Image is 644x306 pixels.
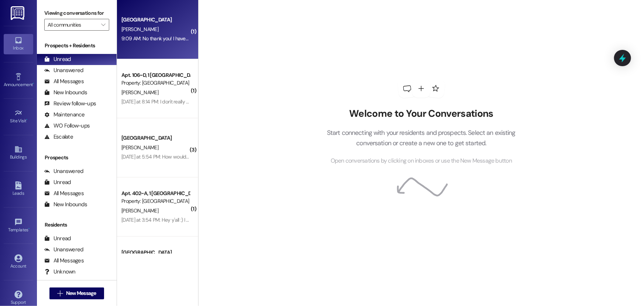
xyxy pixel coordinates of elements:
div: All Messages [44,190,84,197]
img: ResiDesk Logo [11,6,26,20]
div: Property: [GEOGRAPHIC_DATA] [121,79,190,87]
a: Account [4,252,33,272]
div: [GEOGRAPHIC_DATA] [121,249,190,256]
i:  [101,22,105,28]
span: [PERSON_NAME] [121,144,158,151]
span: [PERSON_NAME] [121,207,158,214]
a: Buildings [4,143,33,163]
div: Maintenance [44,111,85,119]
a: Templates • [4,216,33,236]
h2: Welcome to Your Conversations [316,108,527,120]
span: New Message [66,289,96,297]
div: Review follow-ups [44,100,96,108]
div: Apt. 402~A, 1 [GEOGRAPHIC_DATA] [121,190,190,197]
div: [DATE] at 3:54 PM: Hey y'all :) I wanted to reach out and see if I have a winter contract signed ... [121,217,467,223]
div: Unknown [44,268,76,276]
span: • [28,226,30,231]
div: All Messages [44,257,84,265]
div: All Messages [44,78,84,85]
div: Property: [GEOGRAPHIC_DATA] [121,197,190,205]
div: Escalate [44,133,73,141]
div: Unanswered [44,67,83,74]
a: Leads [4,179,33,199]
p: Start connecting with your residents and prospects. Select an existing conversation or create a n... [316,127,527,149]
a: Site Visit • [4,107,33,127]
a: Inbox [4,34,33,54]
span: • [33,81,34,86]
div: New Inbounds [44,201,87,208]
div: New Inbounds [44,89,87,96]
div: Unanswered [44,246,83,254]
div: Apt. 106~D, 1 [GEOGRAPHIC_DATA] [121,71,190,79]
div: Unanswered [44,167,83,175]
button: New Message [49,288,104,299]
span: Open conversations by clicking on inboxes or use the New Message button [331,156,512,166]
label: Viewing conversations for [44,7,109,19]
div: Unread [44,55,71,63]
div: [GEOGRAPHIC_DATA] [121,134,190,142]
i:  [57,290,63,296]
span: [PERSON_NAME] [121,89,158,96]
div: WO Follow-ups [44,122,90,130]
div: Unread [44,178,71,186]
div: [GEOGRAPHIC_DATA] [121,16,190,24]
input: All communities [48,19,97,31]
div: Prospects [37,154,117,161]
div: [DATE] at 5:54 PM: How would I obtain a parking pass? [121,153,238,160]
div: Residents [37,221,117,229]
div: Unread [44,235,71,242]
div: [DATE] at 8:14 PM: I don't really need to room with [PERSON_NAME]. All I really care about is mak... [121,98,437,105]
span: [PERSON_NAME] [121,26,158,33]
span: • [27,117,28,122]
div: 9:09 AM: No thank you! I have actually already been on a tour [121,35,254,42]
div: Prospects + Residents [37,42,117,50]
